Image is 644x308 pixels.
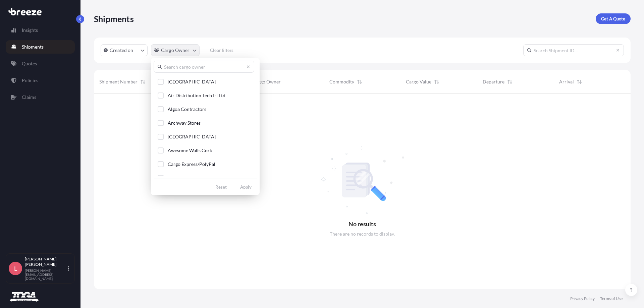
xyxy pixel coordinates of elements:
[168,147,212,154] span: Awesome Walls Cork
[154,117,257,129] button: Archway Stores
[235,182,257,192] button: Apply
[168,161,215,168] span: Cargo Express/PolyPal
[154,172,257,184] button: CEF [GEOGRAPHIC_DATA]
[154,75,257,176] div: Select Option
[168,92,225,99] span: Air Distribution Tech Irl Ltd
[151,58,260,195] div: cargoOwner Filter options
[154,103,257,115] button: Algoa Contractors
[168,175,225,181] span: CEF [GEOGRAPHIC_DATA]
[154,144,257,157] button: Awesome Walls Cork
[154,61,254,73] input: Search cargo owner
[154,130,257,143] button: [GEOGRAPHIC_DATA]
[240,184,252,190] p: Apply
[215,184,227,190] p: Reset
[154,158,257,170] button: Cargo Express/PolyPal
[168,78,216,85] span: [GEOGRAPHIC_DATA]
[168,133,216,140] span: [GEOGRAPHIC_DATA]
[210,182,232,192] button: Reset
[168,106,206,113] span: Algoa Contractors
[168,120,201,126] span: Archway Stores
[154,89,257,102] button: Air Distribution Tech Irl Ltd
[154,75,257,88] button: [GEOGRAPHIC_DATA]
